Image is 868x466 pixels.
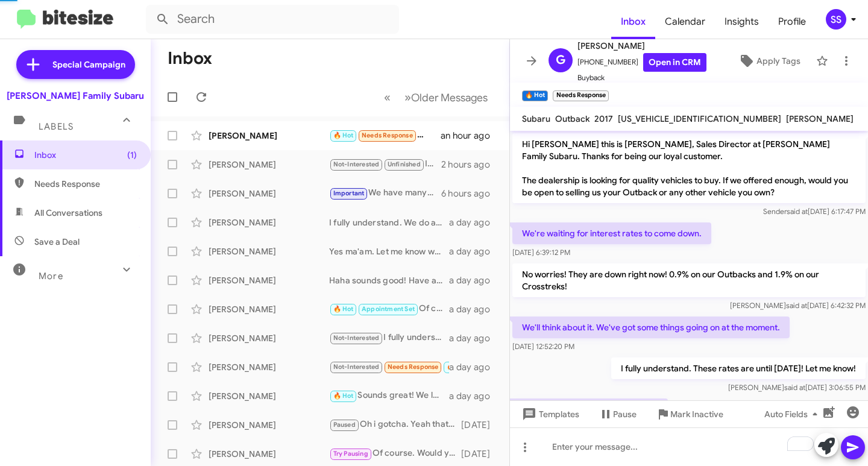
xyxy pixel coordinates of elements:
[510,403,589,425] button: Templates
[618,113,781,124] span: [US_VEHICLE_IDENTIFICATION_NUMBER]
[329,216,449,228] div: I fully understand. We do allow dealer trades for New vehicles. The rates have dropped a ton late...
[816,9,855,30] button: SS
[329,157,441,171] div: I fully understand. Keep us in mind!
[404,90,411,105] span: »
[441,187,500,200] div: 6 hours ago
[520,403,579,425] span: Templates
[643,53,706,72] a: Open in CRM
[333,363,380,371] span: Not-Interested
[329,186,441,200] div: We have many vehicles available. But we do not have auto-folding seats, they are all manually fol...
[377,85,495,110] nav: Page navigation example
[577,72,706,84] span: Buyback
[333,421,356,429] span: Paused
[411,91,488,104] span: Older Messages
[512,342,574,351] span: [DATE] 12:52:20 PM
[613,403,637,425] span: Pause
[646,403,733,425] button: Mark Inactive
[34,149,137,161] span: Inbox
[209,332,329,344] div: [PERSON_NAME]
[555,113,590,124] span: Outback
[329,331,449,345] div: I fully understand. I hope you have a great rest of your day!
[329,128,441,142] div: Will do
[449,274,500,286] div: a day ago
[52,58,125,71] span: Special Campaign
[522,90,548,101] small: 🔥 Hot
[209,245,329,257] div: [PERSON_NAME]
[577,53,706,72] span: [PHONE_NUMBER]
[441,130,500,142] div: an hour ago
[510,427,868,466] div: To enrich screen reader interactions, please activate Accessibility in Grammarly extension settings
[512,398,668,420] p: If it works out, we'll come in [DATE].
[553,90,608,101] small: Needs Response
[611,4,655,39] a: Inbox
[449,216,500,228] div: a day ago
[715,4,769,39] a: Insights
[556,51,565,70] span: G
[784,383,805,392] span: said at
[449,245,500,257] div: a day ago
[728,383,866,392] span: [PERSON_NAME] [DATE] 3:06:55 PM
[209,130,329,142] div: [PERSON_NAME]
[730,301,866,310] span: [PERSON_NAME] [DATE] 6:42:32 PM
[461,448,500,460] div: [DATE]
[594,113,613,124] span: 2017
[333,131,354,139] span: 🔥 Hot
[333,160,380,168] span: Not-Interested
[512,263,866,297] p: No worries! They are down right now! 0.9% on our Outbacks and 1.9% on our Crosstreks!
[655,4,715,39] a: Calendar
[329,360,449,374] div: Thank!
[611,357,866,379] p: I fully understand. These rates are until [DATE]! Let me know!
[209,187,329,200] div: [PERSON_NAME]
[512,222,711,244] p: We're waiting for interest rates to come down.
[127,149,137,161] span: (1)
[333,392,354,400] span: 🔥 Hot
[512,133,866,203] p: Hi [PERSON_NAME] this is [PERSON_NAME], Sales Director at [PERSON_NAME] Family Subaru. Thanks for...
[329,418,461,432] div: Oh i gotcha. Yeah that sounds great! We would love to assist you. See you in November!
[763,207,866,216] span: Sender [DATE] 6:17:47 PM
[329,447,461,461] div: Of course. Would you happen to nkow what day would work best for you both?
[397,85,495,110] button: Next
[764,403,822,425] span: Auto Fields
[447,363,467,371] span: 🔥 Hot
[209,448,329,460] div: [PERSON_NAME]
[209,390,329,402] div: [PERSON_NAME]
[329,245,449,257] div: Yes ma'am. Let me know when you can text.
[787,207,808,216] span: said at
[449,361,500,373] div: a day ago
[756,50,800,72] span: Apply Tags
[826,9,846,30] div: SS
[441,159,500,171] div: 2 hours ago
[449,332,500,344] div: a day ago
[449,390,500,402] div: a day ago
[362,305,415,313] span: Appointment Set
[333,450,368,458] span: Try Pausing
[209,303,329,315] div: [PERSON_NAME]
[670,403,723,425] span: Mark Inactive
[39,271,63,282] span: More
[146,5,399,34] input: Search
[209,419,329,431] div: [PERSON_NAME]
[39,121,74,132] span: Labels
[388,363,439,371] span: Needs Response
[728,50,810,72] button: Apply Tags
[589,403,646,425] button: Pause
[522,113,550,124] span: Subaru
[329,302,449,316] div: Of course! Our address is [STREET_ADDRESS][DATE]. See you then!
[34,207,102,219] span: All Conversations
[786,113,854,124] span: [PERSON_NAME]
[209,159,329,171] div: [PERSON_NAME]
[449,303,500,315] div: a day ago
[329,274,449,286] div: Haha sounds good! Have a great rest of your day!
[461,419,500,431] div: [DATE]
[333,334,380,342] span: Not-Interested
[329,389,449,403] div: Sounds great! We look forward to assisting you! When you arrive please aks for my product special...
[388,160,421,168] span: Unfinished
[755,403,832,425] button: Auto Fields
[209,216,329,228] div: [PERSON_NAME]
[577,39,706,53] span: [PERSON_NAME]
[786,301,807,310] span: said at
[769,4,816,39] a: Profile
